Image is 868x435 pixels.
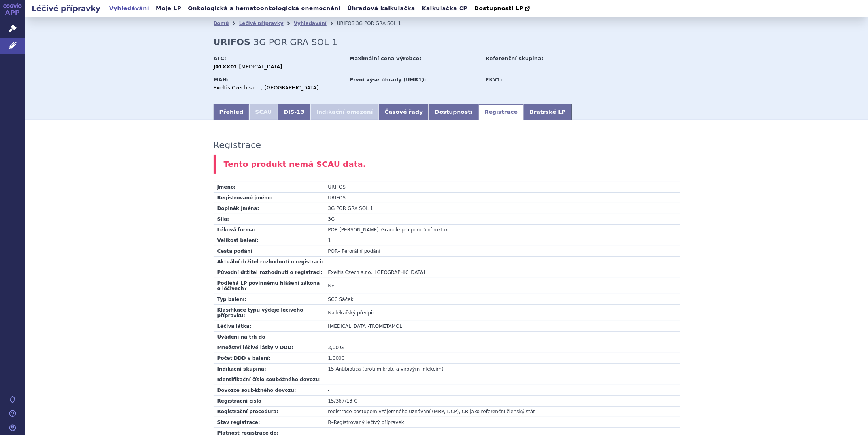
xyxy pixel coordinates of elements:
strong: MAH: [214,77,229,83]
td: Dovozce souběžného dovozu: [214,385,324,395]
td: Identifikační číslo souběžného dovozu: [214,374,324,385]
span: Dostupnosti LP [474,5,524,11]
a: DIS-13 [278,104,310,120]
a: Bratrské LP [524,104,571,120]
td: [MEDICAL_DATA]-TROMETAMOL [324,321,680,332]
span: 3G POR GRA SOL 1 [356,21,401,26]
td: 15/367/13-C [324,395,680,406]
strong: EKV1: [486,77,503,83]
td: Počet DDD v balení: [214,353,324,364]
div: - [350,84,478,91]
td: Registrované jméno: [214,193,324,203]
a: Vyhledávání [294,21,327,26]
td: – Perorální podání [324,246,680,257]
span: Sáček [339,297,354,302]
td: Podléhá LP povinnému hlášení zákona o léčivech? [214,278,324,294]
td: Uvádění na trh do [214,332,324,342]
span: 15 [328,366,334,372]
td: - [324,257,680,267]
a: Onkologická a hematoonkologická onemocnění [185,3,343,14]
span: POR [PERSON_NAME] [328,227,379,233]
td: Doplněk jména: [214,203,324,214]
div: Tento produkt nemá SCAU data. [214,155,680,174]
h3: Registrace [214,140,261,150]
span: Antibiotica (proti mikrob. a virovým infekcím) [336,366,443,372]
a: Léčivé přípravky [239,21,284,26]
td: Exeltis Czech s.r.o., [GEOGRAPHIC_DATA] [324,267,680,278]
td: Množství léčivé látky v DDD: [214,342,324,353]
td: Léková forma: [214,225,324,235]
td: - [324,374,680,385]
div: - [350,63,478,70]
td: Léčivá látka: [214,321,324,332]
td: - [324,385,680,395]
td: Stav registrace: [214,417,324,427]
a: Registrace [478,104,524,120]
td: Jméno: [214,182,324,193]
span: URIFOS [337,21,355,26]
td: 1,0000 [324,353,680,364]
td: - [324,332,680,342]
div: Exeltis Czech s.r.o., [GEOGRAPHIC_DATA] [214,84,342,91]
td: Registrační číslo [214,395,324,406]
td: Aktuální držitel rozhodnutí o registraci: [214,257,324,267]
a: Domů [214,21,229,26]
strong: J01XX01 [214,64,238,70]
td: Klasifikace typu výdeje léčivého přípravku: [214,305,324,321]
div: - [486,63,575,70]
td: URIFOS [324,193,680,203]
span: G [340,345,344,350]
a: Moje LP [153,3,183,14]
td: Indikační skupina: [214,364,324,374]
td: Registrační procedura: [214,406,324,417]
a: Dostupnosti LP [472,3,534,14]
strong: Referenční skupina: [486,55,543,61]
a: Dostupnosti [429,104,478,120]
td: registrace postupem vzájemného uznávání (MRP, DCP), ČR jako referenční členský stát [324,406,680,417]
td: Ne [324,278,680,294]
td: Na lékařský předpis [324,305,680,321]
strong: URIFOS [214,37,251,47]
span: 3,00 [328,345,339,350]
td: Typ balení: [214,294,324,305]
a: Kalkulačka CP [420,3,470,14]
td: Původní držitel rozhodnutí o registraci: [214,267,324,278]
span: R [328,420,331,425]
span: Granule pro perorální roztok [381,227,448,233]
a: Přehled [214,104,250,120]
strong: ATC: [214,55,227,61]
span: Registrovaný léčivý přípravek [334,420,404,425]
td: Velikost balení: [214,235,324,246]
td: 3G [324,214,680,225]
span: 3G POR GRA SOL 1 [253,37,337,47]
span: SCC [328,297,338,302]
strong: Maximální cena výrobce: [350,55,422,61]
td: URIFOS [324,182,680,193]
span: POR [328,248,338,254]
div: - [486,84,575,91]
td: Síla: [214,214,324,225]
a: Časové řady [379,104,429,120]
td: 3G POR GRA SOL 1 [324,203,680,214]
td: 1 [324,235,680,246]
td: Cesta podání [214,246,324,257]
strong: První výše úhrady (UHR1): [350,77,426,83]
a: Vyhledávání [107,3,151,14]
td: – [324,417,680,427]
td: – [324,225,680,235]
h2: Léčivé přípravky [25,3,107,14]
a: Úhradová kalkulačka [345,3,418,14]
span: [MEDICAL_DATA] [239,64,282,70]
